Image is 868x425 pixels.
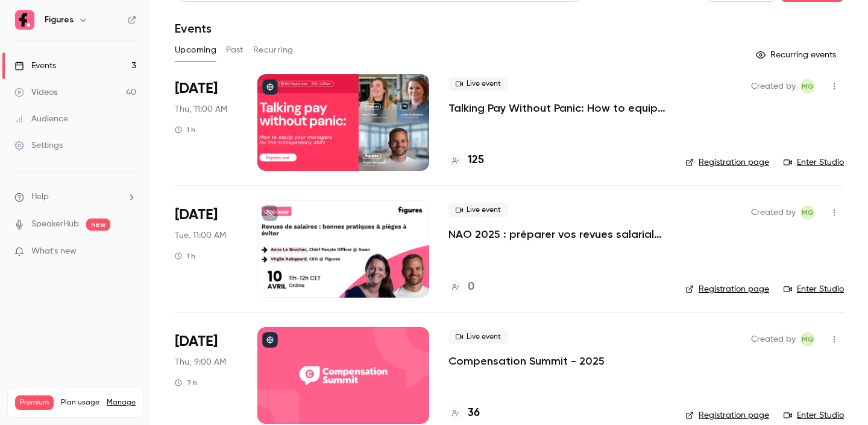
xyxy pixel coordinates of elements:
span: Live event [448,77,508,91]
span: Help [31,191,49,203]
span: Thu, 9:00 AM [175,356,226,368]
span: Tue, 11:00 AM [175,229,226,241]
span: MG [802,332,814,347]
button: Upcoming [175,40,216,60]
span: Created by [751,332,796,347]
iframe: Noticeable Trigger [122,246,136,257]
div: Videos [14,86,57,98]
a: Compensation Summit - 2025 [448,354,605,368]
a: Registration page [685,409,769,421]
button: Recurring events [750,45,844,65]
span: Created by [751,205,796,220]
a: SpeakerHub [31,218,79,231]
span: Live event [448,330,508,344]
a: 36 [448,405,480,421]
h6: Figures [45,14,74,26]
span: Live event [448,203,508,217]
span: What's new [31,245,77,258]
span: [DATE] [175,332,218,351]
a: Enter Studio [784,283,844,295]
img: Figures [15,10,34,30]
a: Registration page [685,283,769,295]
a: NAO 2025 : préparer vos revues salariales et renforcer le dialogue social [448,227,666,241]
span: Mégane Gateau [800,79,815,94]
div: Sep 18 Thu, 11:00 AM (Europe/Paris) [175,74,238,171]
a: 125 [448,152,484,168]
h1: Events [175,21,212,36]
div: 1 h [175,125,195,135]
a: 0 [448,279,474,295]
span: Created by [751,79,796,94]
a: Registration page [685,156,769,168]
div: Settings [14,139,63,152]
span: Thu, 11:00 AM [175,103,227,115]
span: Premium [15,395,54,410]
button: Recurring [253,40,294,60]
div: Audience [14,113,68,125]
span: [DATE] [175,79,218,98]
span: Plan usage [61,398,99,407]
li: help-dropdown-opener [14,191,136,203]
span: Mégane Gateau [800,205,815,220]
div: Oct 7 Tue, 11:00 AM (Europe/Paris) [175,200,238,297]
span: new [86,219,110,231]
a: Enter Studio [784,409,844,421]
span: MG [802,205,814,220]
div: Events [14,60,56,72]
h4: 0 [468,279,474,295]
span: Mégane Gateau [800,332,815,347]
a: Talking Pay Without Panic: How to equip your managers for the transparency shift [448,101,666,115]
button: Past [226,40,244,60]
h4: 125 [468,152,484,168]
a: Manage [107,398,136,407]
h4: 36 [468,405,480,421]
div: 1 h [175,251,195,261]
span: [DATE] [175,205,218,225]
span: MG [802,79,814,94]
div: Oct 16 Thu, 9:00 AM (Europe/Paris) [175,327,238,424]
a: Enter Studio [784,156,844,168]
div: 7 h [175,378,197,388]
